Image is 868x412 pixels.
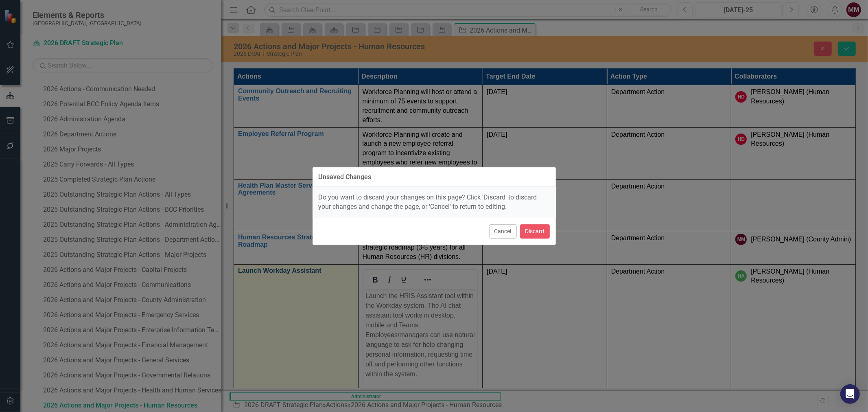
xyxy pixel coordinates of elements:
[2,3,112,88] span: Launch the HRIS Assistant tool within the Workday system. The AI chat assistant tool works in des...
[313,187,556,218] div: Do you want to discard your changes on this page? Click 'Discard' to discard your changes and cha...
[489,224,517,239] button: Cancel
[520,224,550,239] button: Discard
[840,384,860,404] div: Open Intercom Messenger
[319,173,372,181] div: Unsaved Changes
